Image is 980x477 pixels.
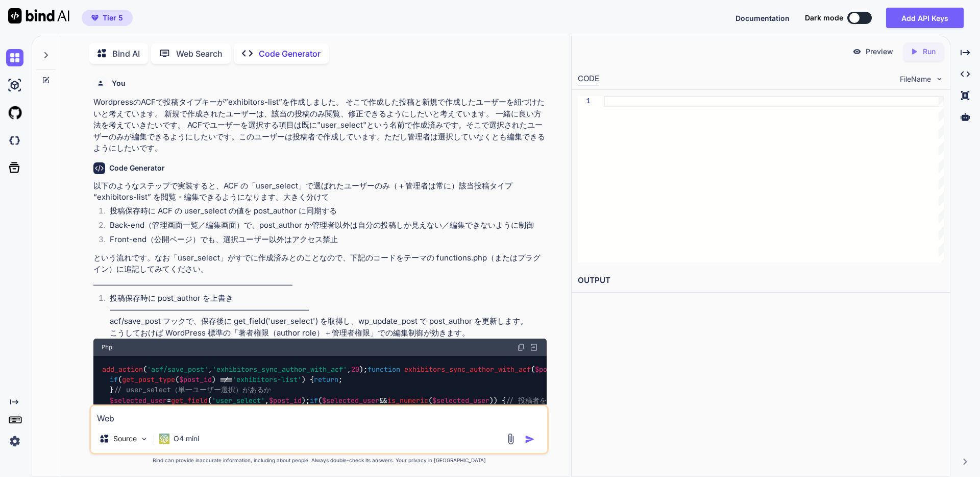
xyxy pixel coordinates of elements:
span: // 投稿者を上書き [506,396,568,405]
p: Web Search [176,47,223,60]
span: exhibitors_sync_author_with_acf [404,365,531,374]
span: ( ) [367,365,572,374]
img: githubLight [6,104,23,122]
span: $selected_user [110,396,167,405]
span: function [367,365,400,374]
div: CODE [578,73,599,85]
span: is_numeric [387,396,428,405]
span: $post_id [269,396,302,405]
button: Documentation [736,13,790,23]
li: Front-end（公開ページ）でも、選択ユーザー以外はアクセス禁止 [102,234,547,248]
p: ―――――――――――――――――――――――――― [93,279,547,291]
img: preview [852,47,862,56]
h2: OUTPUT [572,269,950,293]
h6: Code Generator [109,163,165,173]
span: FileName [900,74,931,84]
img: Pick Models [140,435,149,443]
li: 投稿保存時に post_author を上書き ―――――――――――――――――――――――――― acf/save_post フックで、保存後に get_field('user_select... [102,293,547,339]
span: $selected_user [432,396,489,405]
span: 'user_select' [212,396,265,405]
img: icon [525,434,535,444]
img: settings [6,433,23,450]
p: 以下のようなステップで実装すると、ACF の「user_select」で選ばれたユーザーのみ（＋管理者は常に）該当投稿タイプ “exhibitors-list” を閲覧・編集できるようになります... [93,180,547,203]
span: if [310,396,318,405]
p: という流れです。なお「user_select」がすでに作成済みとのことなので、下記のコードをテーマの functions.php（またはプラグイン）に追記してみてください。 [93,252,547,275]
span: Documentation [736,14,790,22]
span: 20 [351,365,359,374]
span: Tier 5 [103,13,123,23]
p: Source [113,434,137,444]
span: 'exhibitors_sync_author_with_acf' [212,365,347,374]
span: $post_id [179,375,212,384]
img: ai-studio [6,77,23,94]
span: get_field [171,396,208,405]
img: copy [517,343,525,351]
span: Dark mode [805,13,843,23]
p: Preview [866,46,893,57]
img: premium [91,15,99,21]
img: darkCloudIdeIcon [6,132,23,149]
span: $selected_user [322,396,379,405]
img: attachment [505,433,517,445]
h6: You [112,78,126,88]
span: 'exhibitors-list' [232,375,302,384]
span: Php [102,343,112,351]
img: chevron down [935,75,944,83]
span: $post_id [535,365,568,374]
code: ( , , ); { ( ( ) !== ) { ; } = ( , ); ( && ( )) { ([ => , => ( ), ]); } } [102,364,744,447]
span: // user_select（単一ユーザー選択）があるか [114,386,271,395]
li: 投稿保存時に ACF の user_select の値を post_author に同期する [102,205,547,220]
div: 1 [578,96,591,107]
img: chat [6,49,23,66]
li: Back-end（管理画面一覧／編集画面）で、post_author か管理者以外は自分の投稿しか見えない／編集できないように制御 [102,220,547,234]
p: Bind AI [112,47,140,60]
span: get_post_type [122,375,175,384]
span: add_action [102,365,143,374]
img: Bind AI [8,8,69,23]
img: Open in Browser [529,343,538,352]
span: if [110,375,118,384]
p: Run [923,46,936,57]
button: Add API Keys [886,8,964,28]
p: O4 mini [174,434,199,444]
p: WordpressのACFで投稿タイプキーが”exhibitors-list”を作成しました。 そこで作成した投稿と新規で作成したユーザーを紐づけたいと考えています。 新規で作成されたユーザーは... [93,97,547,154]
p: Code Generator [259,47,321,60]
button: premiumTier 5 [82,10,133,26]
span: 'acf/save_post' [147,365,208,374]
img: O4 mini [159,434,169,444]
span: return [314,375,338,384]
p: Bind can provide inaccurate information, including about people. Always double-check its answers.... [89,457,549,464]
